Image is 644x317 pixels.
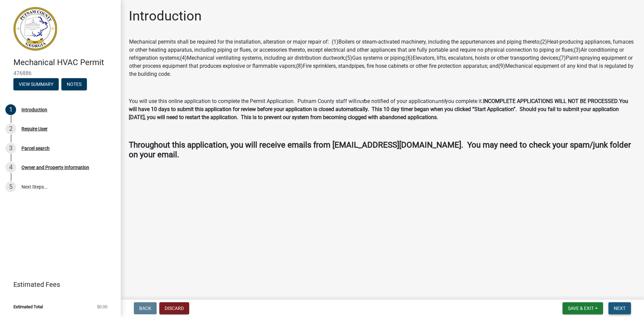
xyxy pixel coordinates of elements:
[357,98,364,104] i: not
[13,7,57,51] img: Putnam County, Georgia
[614,306,626,311] span: Next
[5,123,16,134] div: 2
[129,97,636,121] p: You will use this online application to complete the Permit Application. Putnam County staff will...
[139,306,151,311] span: Back
[129,38,636,78] td: Mechanical permits shall be required for the installation, alteration or major repair of: (1)Boil...
[13,58,115,67] h4: Mechanical HVAC Permit
[129,98,628,120] strong: You will have 10 days to submit this application for review before your application is closed aut...
[5,143,16,154] div: 3
[21,126,48,131] div: Require User
[13,305,43,309] span: Estimated Total
[435,98,445,104] i: until
[21,146,50,151] div: Parcel search
[13,70,107,76] span: 476886
[13,78,59,90] button: View Summary
[5,162,16,173] div: 4
[129,8,202,24] h1: Introduction
[134,302,157,314] button: Back
[483,98,618,104] strong: INCOMPLETE APPLICATIONS WILL NOT BE PROCESSED
[129,140,631,159] strong: Throughout this application, you will receive emails from [EMAIL_ADDRESS][DOMAIN_NAME]. You may n...
[21,107,47,112] div: Introduction
[568,306,594,311] span: Save & Exit
[5,278,110,291] a: Estimated Fees
[61,78,87,90] button: Notes
[21,165,89,170] div: Owner and Property Information
[608,302,631,314] button: Next
[13,82,59,87] wm-modal-confirm: Summary
[5,181,16,192] div: 5
[5,104,16,115] div: 1
[97,305,107,309] span: $0.00
[61,82,87,87] wm-modal-confirm: Notes
[159,302,189,314] button: Discard
[562,302,603,314] button: Save & Exit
